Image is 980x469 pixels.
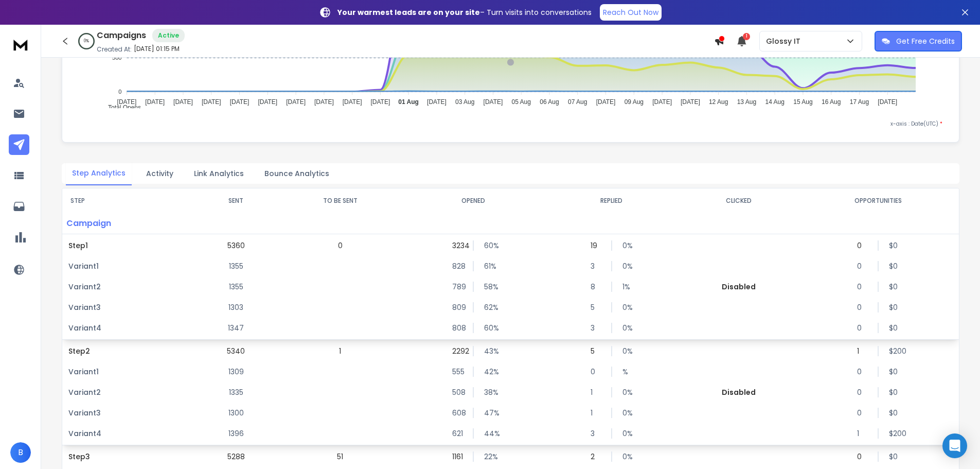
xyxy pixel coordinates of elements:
p: 0 [338,240,343,251]
button: Get Free Credits [875,31,962,51]
p: 19 [591,240,601,251]
p: 3 [591,428,601,439]
th: TO BE SENT [276,188,404,213]
p: 1 [857,346,867,356]
p: 60 % [484,323,494,333]
tspan: [DATE] [286,98,306,106]
p: 0 % [622,387,633,397]
p: 62 % [484,302,494,312]
p: 1355 [229,282,243,292]
p: 621 [452,428,462,439]
p: 0 % [622,346,633,356]
span: Total Opens [100,104,141,111]
tspan: [DATE] [230,98,250,106]
p: $ 0 [889,367,899,377]
p: 1303 [228,302,243,312]
tspan: 01 Aug [398,98,419,106]
tspan: 15 Aug [793,98,812,106]
p: 0 [857,408,867,418]
p: 0 [857,323,867,333]
p: 1347 [228,323,244,333]
button: B [10,442,31,463]
tspan: [DATE] [343,98,362,106]
p: Variant 1 [68,261,190,271]
p: 43 % [484,346,494,356]
tspan: 13 Aug [737,98,756,106]
p: 8 [591,282,601,292]
p: 5360 [227,240,245,251]
p: Step 2 [68,346,190,356]
th: OPPORTUNITIES [797,188,959,213]
p: 1 [591,408,601,418]
p: 0 % [84,38,89,44]
p: $ 0 [889,408,899,418]
p: $ 200 [889,428,899,439]
p: 0 % [622,302,633,312]
p: 3234 [452,240,462,251]
p: 1335 [229,387,243,397]
p: 808 [452,323,462,333]
p: – Turn visits into conversations [337,7,592,18]
p: $ 0 [889,261,899,271]
div: Active [152,29,185,42]
p: Variant 3 [68,302,190,312]
p: 608 [452,408,462,418]
tspan: [DATE] [878,98,897,106]
p: Variant 4 [68,323,190,333]
tspan: 17 Aug [850,98,869,106]
p: 828 [452,261,462,271]
tspan: [DATE] [202,98,221,106]
p: 0 [857,282,867,292]
p: 38 % [484,387,494,397]
th: SENT [197,188,276,213]
button: Bounce Analytics [258,162,335,185]
tspan: [DATE] [173,98,193,106]
tspan: [DATE] [652,98,672,106]
p: $ 0 [889,387,899,397]
span: 1 [743,33,750,40]
p: Step 3 [68,451,190,462]
p: 5 [591,346,601,356]
p: 58 % [484,282,494,292]
div: Open Intercom Messenger [942,433,967,458]
p: 1300 [228,408,244,418]
th: OPENED [404,188,542,213]
p: 3 [591,323,601,333]
p: $ 0 [889,282,899,292]
tspan: [DATE] [145,98,165,106]
p: 22 % [484,451,494,462]
p: 1309 [228,367,244,377]
p: 3 [591,261,601,271]
p: 61 % [484,261,494,271]
p: Reach Out Now [603,7,658,18]
tspan: 05 Aug [512,98,531,106]
tspan: [DATE] [681,98,700,106]
th: CLICKED [681,188,798,213]
p: 1 [339,346,341,356]
p: 0 [857,367,867,377]
a: Reach Out Now [600,4,662,21]
p: 0 [857,261,867,271]
tspan: [DATE] [427,98,447,106]
p: 1 [591,387,601,397]
p: Campaign [62,213,197,234]
p: 5340 [227,346,245,356]
tspan: 12 Aug [709,98,728,106]
p: 0 [591,367,601,377]
p: 5 [591,302,601,312]
p: Variant 2 [68,387,190,397]
p: 809 [452,302,462,312]
tspan: [DATE] [370,98,390,106]
p: 0 % [622,261,633,271]
tspan: [DATE] [596,98,616,106]
p: 508 [452,387,462,397]
p: 0 [857,387,867,397]
p: 1355 [229,261,243,271]
p: 47 % [484,408,494,418]
p: 44 % [484,428,494,439]
h1: Campaigns [97,29,146,42]
tspan: 500 [112,55,121,61]
tspan: [DATE] [117,98,137,106]
th: REPLIED [542,188,680,213]
p: Glossy IT [766,36,805,46]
